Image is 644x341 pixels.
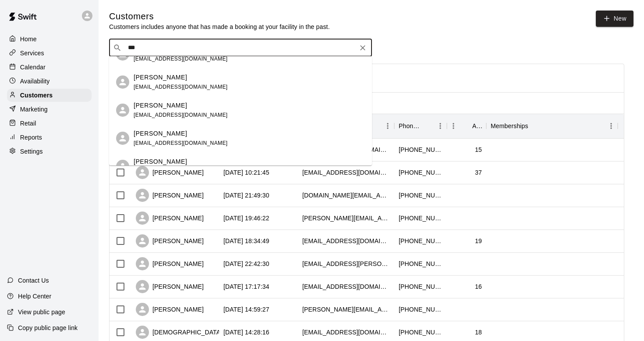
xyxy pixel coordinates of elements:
[116,132,129,145] div: Dominic Ramirez
[399,237,442,245] div: +14808106896
[20,63,46,72] p: Calendar
[223,305,269,314] div: 2025-08-11 14:59:27
[7,75,92,88] a: Availability
[447,114,486,138] div: Age
[134,56,228,62] span: [EMAIL_ADDRESS][DOMAIN_NAME]
[399,114,421,138] div: Phone Number
[223,191,269,200] div: 2025-08-12 21:49:30
[475,328,482,337] div: 18
[134,101,187,110] p: [PERSON_NAME]
[109,11,330,22] h5: Customers
[475,237,482,245] div: 19
[399,259,442,268] div: +16025038549
[475,282,482,291] div: 16
[528,120,541,132] button: Sort
[134,129,187,138] p: [PERSON_NAME]
[434,119,447,133] button: Menu
[136,280,204,293] div: [PERSON_NAME]
[136,212,204,225] div: [PERSON_NAME]
[357,42,369,54] button: Clear
[394,114,447,138] div: Phone Number
[302,328,390,337] div: ralther21@yahoo.com
[472,114,482,138] div: Age
[298,114,394,138] div: Email
[381,119,394,133] button: Menu
[20,35,37,43] p: Home
[486,114,618,138] div: Memberships
[116,104,129,117] div: Dominick Evidente
[7,131,92,144] a: Reports
[20,119,36,128] p: Retail
[399,328,442,337] div: +12248052229
[302,259,390,268] div: gabe.florio@gmail.com
[18,276,49,285] p: Contact Us
[399,191,442,200] div: +16026171642
[20,105,48,114] p: Marketing
[223,328,269,337] div: 2025-08-11 14:28:16
[223,168,269,177] div: 2025-08-14 10:21:45
[491,114,528,138] div: Memberships
[20,77,50,86] p: Availability
[134,140,228,146] span: [EMAIL_ADDRESS][DOMAIN_NAME]
[7,61,92,74] a: Calendar
[7,32,92,46] a: Home
[223,259,269,268] div: 2025-08-11 22:42:30
[136,166,204,179] div: [PERSON_NAME]
[7,89,92,102] a: Customers
[399,282,442,291] div: +14808513992
[475,168,482,177] div: 37
[7,117,92,130] a: Retail
[18,292,51,301] p: Help Center
[399,214,442,223] div: +16024861412
[134,112,228,118] span: [EMAIL_ADDRESS][DOMAIN_NAME]
[223,214,269,223] div: 2025-08-12 19:46:22
[7,47,92,60] a: Services
[302,237,390,245] div: simonfernandez1529@gmail.com
[134,84,228,90] span: [EMAIL_ADDRESS][DOMAIN_NAME]
[302,191,390,200] div: sonofpromise.gd@gmail.com
[223,282,269,291] div: 2025-08-11 17:17:34
[460,120,472,132] button: Sort
[399,145,442,154] div: +18065495702
[116,160,129,173] div: Dominic Bear
[302,305,390,314] div: daniel.scott@gmail.com
[399,305,442,314] div: +14802558255
[447,119,460,133] button: Menu
[7,103,92,116] a: Marketing
[302,282,390,291] div: peanut.002004@gmail.com
[136,257,204,270] div: [PERSON_NAME]
[20,147,43,156] p: Settings
[302,168,390,177] div: pettymichael01@gmail.com
[134,157,187,166] p: [PERSON_NAME]
[20,49,44,57] p: Services
[223,237,269,245] div: 2025-08-12 18:34:49
[18,323,78,332] p: Copy public page link
[116,75,129,89] div: Bailey Dominguez
[20,91,53,100] p: Customers
[605,119,618,133] button: Menu
[596,11,633,27] a: New
[302,214,390,223] div: gregory.cogswell@hotmail.com
[136,189,204,202] div: [PERSON_NAME]
[475,145,482,154] div: 15
[136,234,204,248] div: [PERSON_NAME]
[421,120,434,132] button: Sort
[18,308,65,316] p: View public page
[109,39,372,57] div: Search customers by name or email
[7,145,92,158] a: Settings
[109,22,330,31] p: Customers includes anyone that has made a booking at your facility in the past.
[20,133,42,142] p: Reports
[136,326,273,339] div: [DEMOGRAPHIC_DATA][PERSON_NAME]
[134,73,187,82] p: [PERSON_NAME]
[399,168,442,177] div: +18039792991
[136,303,204,316] div: [PERSON_NAME]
